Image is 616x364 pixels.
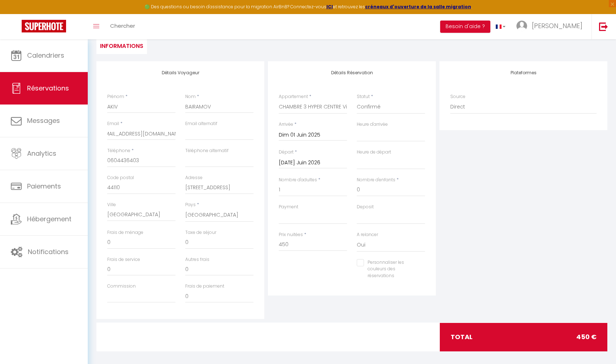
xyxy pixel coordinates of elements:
[516,21,527,31] img: ...
[27,116,60,125] span: Messages
[107,147,130,154] label: Téléphone
[107,256,140,263] label: Frais de service
[107,70,253,75] h4: Détails Voyageur
[357,149,391,156] label: Heure de départ
[599,22,608,31] img: logout
[27,84,69,93] span: Réservations
[357,121,388,128] label: Heure d'arrivée
[364,259,416,280] label: Personnaliser les couleurs des réservations
[96,36,147,54] li: Informations
[22,20,66,32] img: Super Booking
[185,147,229,154] label: Téléphone alternatif
[279,204,298,210] label: Payment
[6,3,27,25] button: Ouvrir le widget de chat LiveChat
[357,231,378,238] label: A relancer
[279,70,425,75] h4: Détails Réservation
[185,93,196,100] label: Nom
[357,93,370,100] label: Statut
[326,4,333,10] a: ICI
[279,149,294,156] label: Départ
[28,247,69,256] span: Notifications
[440,323,607,351] div: total
[185,201,196,208] label: Pays
[185,229,216,236] label: Taxe de séjour
[107,229,143,236] label: Frais de ménage
[357,177,395,183] label: Nombre d'enfants
[279,177,317,183] label: Nombre d'adultes
[27,214,71,223] span: Hébergement
[532,21,582,30] span: [PERSON_NAME]
[279,93,308,100] label: Appartement
[27,149,56,158] span: Analytics
[185,256,209,263] label: Autres frais
[105,14,140,39] a: Chercher
[185,283,224,290] label: Frais de paiement
[107,201,116,208] label: Ville
[279,121,293,128] label: Arrivée
[27,182,61,191] span: Paiements
[107,93,124,100] label: Prénom
[279,231,303,238] label: Prix nuitées
[185,120,217,127] label: Email alternatif
[357,204,374,210] label: Deposit
[440,21,490,33] button: Besoin d'aide ?
[450,70,597,75] h4: Plateformes
[107,120,119,127] label: Email
[576,332,597,342] span: 450 €
[450,93,465,100] label: Source
[185,174,203,181] label: Adresse
[365,4,471,10] a: créneaux d'ouverture de la salle migration
[511,14,591,39] a: ... [PERSON_NAME]
[110,22,135,30] span: Chercher
[107,174,134,181] label: Code postal
[27,51,64,60] span: Calendriers
[107,283,136,290] label: Commission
